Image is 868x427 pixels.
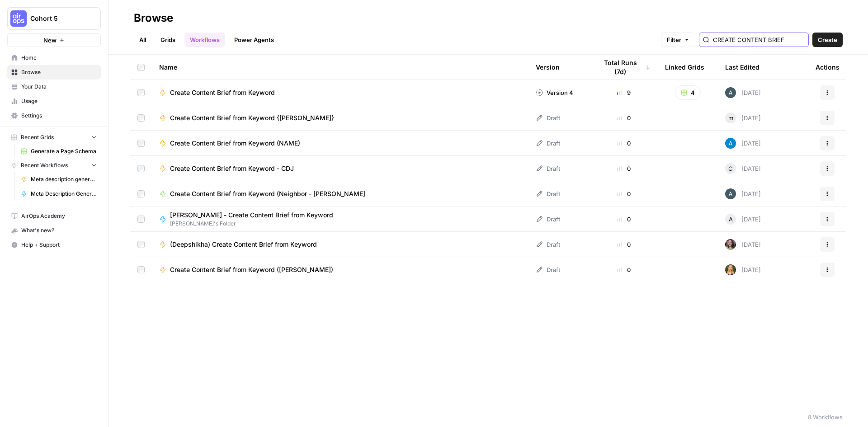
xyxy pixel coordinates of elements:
[10,10,27,27] img: Cohort 5 Logo
[170,211,333,220] span: [PERSON_NAME] - Create Content Brief from Keyword
[17,172,101,187] a: Meta description generator
[725,264,761,275] div: [DATE]
[30,14,85,23] span: Cohort 5
[725,138,761,149] div: [DATE]
[597,88,651,97] div: 9
[536,265,560,274] div: Draft
[170,113,334,122] span: Create Content Brief from Keyword {[PERSON_NAME]}
[536,55,560,80] div: Version
[536,164,560,173] div: Draft
[229,33,279,47] a: Power Agents
[536,240,560,249] div: Draft
[134,11,173,25] div: Browse
[728,164,733,173] span: C
[661,33,695,47] button: Filter
[159,88,521,97] a: Create Content Brief from Keyword
[808,413,843,422] div: 8 Workflows
[725,138,736,149] img: o3cqybgnmipr355j8nz4zpq1mc6x
[725,87,761,98] div: [DATE]
[818,35,837,44] span: Create
[170,189,365,198] span: Create Content Brief from Keyword (Neighbor - [PERSON_NAME]
[7,65,101,80] a: Browse
[159,211,521,228] a: [PERSON_NAME] - Create Content Brief from Keyword[PERSON_NAME]'s Folder
[675,85,701,100] button: 4
[21,212,97,220] span: AirOps Academy
[31,190,97,198] span: Meta Description Generator - HC
[7,209,101,223] a: AirOps Academy
[816,55,840,80] div: Actions
[21,54,97,62] span: Home
[7,131,101,144] button: Recent Grids
[667,35,681,44] span: Filter
[159,189,521,198] a: Create Content Brief from Keyword (Neighbor - [PERSON_NAME]
[597,189,651,198] div: 0
[536,139,560,148] div: Draft
[170,88,275,97] span: Create Content Brief from Keyword
[725,239,761,250] div: [DATE]
[7,7,101,30] button: Workspace: Cohort 5
[725,214,761,225] div: [DATE]
[597,240,651,249] div: 0
[170,240,317,249] span: (Deepshikha) Create Content Brief from Keyword
[725,55,759,80] div: Last Edited
[725,188,761,199] div: [DATE]
[536,189,560,198] div: Draft
[184,33,225,47] a: Workflows
[159,139,521,148] a: Create Content Brief from Keyword (NAME)
[7,51,101,65] a: Home
[17,144,101,159] a: Generate a Page Schema
[729,215,733,224] span: A
[21,161,68,169] span: Recent Workflows
[21,83,97,91] span: Your Data
[665,55,704,80] div: Linked Grids
[21,68,97,76] span: Browse
[21,133,54,141] span: Recent Grids
[7,223,101,238] button: What's new?
[7,159,101,172] button: Recent Workflows
[159,265,521,274] a: Create Content Brief from Keyword ([PERSON_NAME])
[713,35,805,44] input: Search
[159,113,521,122] a: Create Content Brief from Keyword {[PERSON_NAME]}
[725,163,761,174] div: [DATE]
[21,241,97,249] span: Help + Support
[597,265,651,274] div: 0
[536,113,560,122] div: Draft
[7,80,101,94] a: Your Data
[725,264,736,275] img: r24b6keouon8mlof60ptx1lwn1nq
[170,220,340,228] span: [PERSON_NAME]'s Folder
[7,33,101,47] button: New
[7,108,101,123] a: Settings
[536,88,573,97] div: Version 4
[725,87,736,98] img: 68eax6o9931tp367ot61l5pewa28
[597,55,651,80] div: Total Runs (7d)
[21,97,97,105] span: Usage
[597,113,651,122] div: 0
[159,164,521,173] a: Create Content Brief from Keyword - CDJ
[43,36,57,45] span: New
[170,265,333,274] span: Create Content Brief from Keyword ([PERSON_NAME])
[31,175,97,183] span: Meta description generator
[159,55,521,80] div: Name
[170,164,294,173] span: Create Content Brief from Keyword - CDJ
[597,164,651,173] div: 0
[134,33,151,47] a: All
[725,239,736,250] img: e6jku8bei7w65twbz9tngar3gsjq
[155,33,181,47] a: Grids
[8,224,100,237] div: What's new?
[7,94,101,108] a: Usage
[536,215,560,224] div: Draft
[159,240,521,249] a: (Deepshikha) Create Content Brief from Keyword
[21,112,97,120] span: Settings
[170,139,300,148] span: Create Content Brief from Keyword (NAME)
[725,113,761,123] div: [DATE]
[728,113,733,122] span: m
[812,33,843,47] button: Create
[597,215,651,224] div: 0
[725,188,736,199] img: 68eax6o9931tp367ot61l5pewa28
[7,238,101,252] button: Help + Support
[597,139,651,148] div: 0
[31,147,97,155] span: Generate a Page Schema
[17,187,101,201] a: Meta Description Generator - HC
